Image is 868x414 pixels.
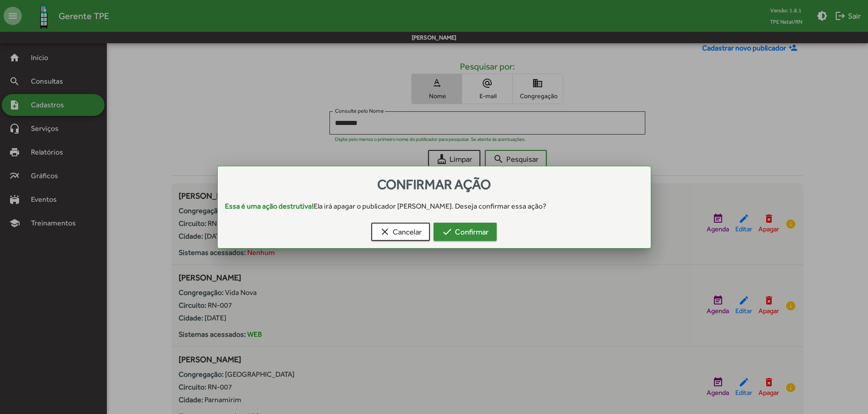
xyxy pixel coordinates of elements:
[225,202,314,210] strong: Essa é uma ação destrutiva!
[379,224,422,240] span: Cancelar
[434,223,497,241] button: Confirmar
[218,201,651,212] div: Ela irá apagar o publicador [PERSON_NAME]. Deseja confirmar essa ação?
[442,226,453,237] mat-icon: check
[379,226,390,237] mat-icon: clear
[371,223,430,241] button: Cancelar
[442,224,489,240] span: Confirmar
[377,176,491,192] span: Confirmar ação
